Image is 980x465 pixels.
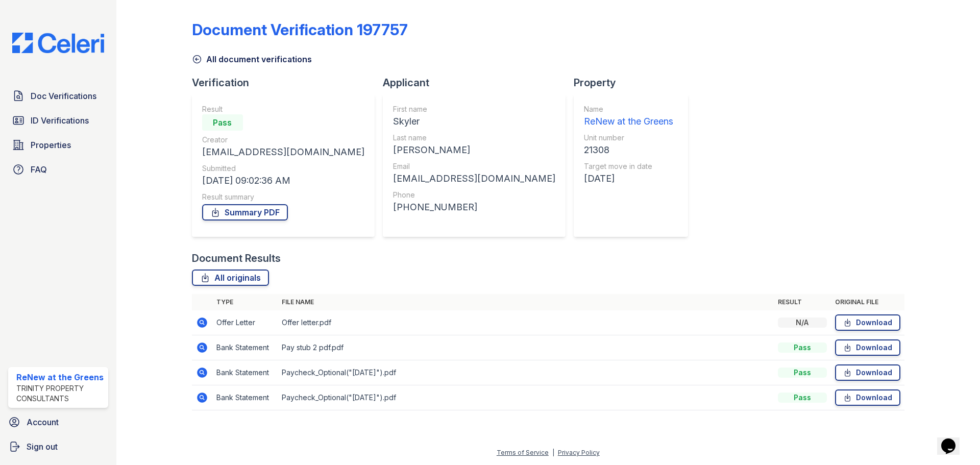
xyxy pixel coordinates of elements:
a: Name ReNew at the Greens [584,104,673,129]
a: All document verifications [192,53,312,65]
div: Submitted [202,163,364,174]
div: Document Results [192,251,281,265]
div: ReNew at the Greens [16,371,104,383]
div: Name [584,104,673,114]
div: [EMAIL_ADDRESS][DOMAIN_NAME] [202,145,364,159]
div: Pass [778,342,827,353]
a: FAQ [8,159,108,180]
div: Phone [393,190,555,200]
div: [DATE] 09:02:36 AM [202,174,364,188]
div: Unit number [584,133,673,143]
span: Account [27,416,59,428]
div: Email [393,161,555,172]
a: Privacy Policy [558,449,600,456]
iframe: chat widget [937,424,970,455]
div: Property [574,76,696,90]
img: CE_Logo_Blue-a8612792a0a2168367f1c8372b55b34899dd931a85d93a1a3d3e32e68fde9ad4.png [4,33,112,53]
div: Pass [778,368,827,378]
a: Download [835,314,900,331]
td: Offer letter.pdf [278,310,774,335]
a: Account [4,412,112,432]
div: Applicant [383,76,574,90]
td: Offer Letter [212,310,278,335]
th: Original file [831,294,904,310]
td: Bank Statement [212,360,278,385]
a: Summary PDF [202,204,288,221]
a: Doc Verifications [8,86,108,106]
div: Result [202,104,364,114]
div: 21308 [584,143,673,157]
a: All originals [192,270,269,286]
a: Sign out [4,436,112,457]
div: Document Verification 197757 [192,20,408,39]
div: [DATE] [584,172,673,186]
a: Download [835,339,900,356]
span: FAQ [31,163,47,176]
div: Last name [393,133,555,143]
td: Bank Statement [212,385,278,410]
span: ID Verifications [31,114,89,127]
div: Pass [778,393,827,403]
div: N/A [778,317,827,328]
td: Paycheck_Optional("[DATE]").pdf [278,360,774,385]
div: Target move in date [584,161,673,172]
th: File name [278,294,774,310]
a: Terms of Service [497,449,549,456]
div: ReNew at the Greens [584,114,673,129]
td: Bank Statement [212,335,278,360]
span: Doc Verifications [31,90,96,102]
a: Download [835,364,900,381]
div: | [552,449,554,456]
div: [PERSON_NAME] [393,143,555,157]
th: Result [774,294,831,310]
div: Pass [202,114,243,131]
div: Skyler [393,114,555,129]
div: Creator [202,135,364,145]
td: Paycheck_Optional("[DATE]").pdf [278,385,774,410]
div: Trinity Property Consultants [16,383,104,404]
div: Verification [192,76,383,90]
a: Download [835,389,900,406]
span: Sign out [27,440,58,453]
div: [EMAIL_ADDRESS][DOMAIN_NAME] [393,172,555,186]
div: [PHONE_NUMBER] [393,200,555,214]
div: Result summary [202,192,364,202]
td: Pay stub 2 pdf.pdf [278,335,774,360]
div: First name [393,104,555,114]
a: Properties [8,135,108,155]
th: Type [212,294,278,310]
span: Properties [31,139,71,151]
a: ID Verifications [8,110,108,131]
